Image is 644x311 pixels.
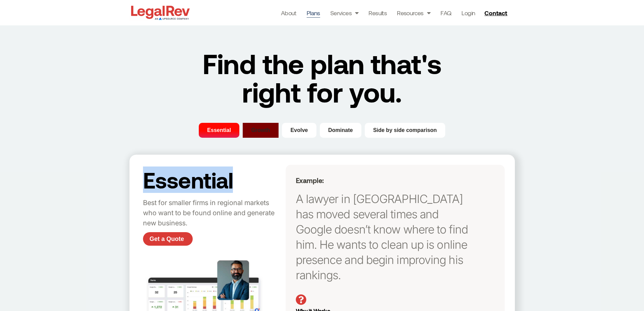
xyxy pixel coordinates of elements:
a: About [281,8,296,18]
span: Contact [484,10,507,16]
p: A lawyer in [GEOGRAPHIC_DATA] has moved several times and Google doesn’t know where to find him. ... [296,191,474,283]
a: Contact [482,7,511,18]
a: Plans [307,8,320,18]
a: Results [368,8,387,18]
a: Get a Quote [143,232,193,246]
nav: Menu [281,8,475,18]
a: Login [461,8,475,18]
span: Get a Quote [149,236,184,242]
h5: Example: [296,176,474,184]
a: Services [330,8,359,18]
span: Side by side comparison [373,126,437,134]
a: Resources [397,8,430,18]
span: Dominate [328,126,353,134]
h2: Essential [143,168,282,191]
h2: Find the plan that's right for you. [187,49,457,106]
span: Evolve [290,126,308,134]
p: Best for smaller firms in regional markets who want to be found online and generate new business. [143,198,282,228]
a: FAQ [440,8,451,18]
span: Growth [251,126,270,134]
span: Essential [207,126,231,134]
